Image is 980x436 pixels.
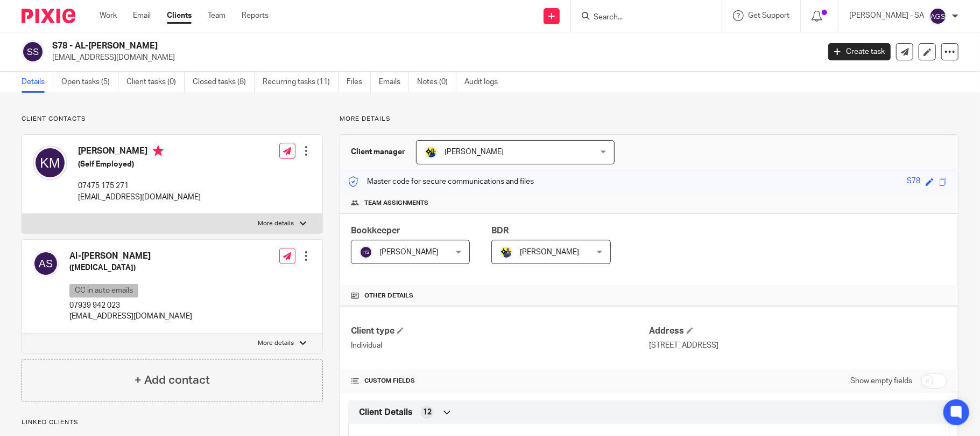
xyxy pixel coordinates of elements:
a: Create task [828,43,891,60]
p: More details [340,115,958,123]
p: [PERSON_NAME] - SA [849,10,924,21]
a: Team [208,10,225,21]
span: [PERSON_NAME] [379,248,439,256]
a: Email [133,10,151,21]
a: Notes (0) [417,72,456,93]
a: Open tasks (5) [61,72,118,93]
p: More details [258,219,294,228]
h4: + Add contact [135,372,210,389]
h4: CUSTOM FIELDS [351,377,649,385]
span: [PERSON_NAME] [520,248,579,256]
span: Get Support [748,12,789,19]
a: Details [22,72,53,93]
h4: Address [649,326,947,337]
span: Team assignments [364,199,428,207]
p: 07475 175 271 [78,181,201,191]
img: svg%3E [929,8,947,25]
div: S78 [907,176,920,188]
img: svg%3E [33,251,59,276]
p: Linked clients [22,418,323,427]
img: Dennis-Starbridge.jpg [500,246,513,259]
img: svg%3E [359,246,372,259]
span: Other details [364,292,413,300]
span: [PERSON_NAME] [445,148,504,156]
p: CC in auto emails [69,284,138,297]
p: [EMAIL_ADDRESS][DOMAIN_NAME] [52,52,812,63]
input: Search [593,13,689,23]
span: BDR [491,226,509,235]
h3: Client manager [351,147,405,157]
a: Work [100,10,117,21]
span: Bookkeeper [351,226,400,235]
p: 07939 942 023 [69,300,192,311]
p: Client contacts [22,115,323,123]
span: Client Details [359,407,413,418]
p: Individual [351,340,649,351]
p: Master code for secure communications and files [348,176,534,187]
a: Files [347,72,371,93]
img: svg%3E [33,146,67,180]
span: 12 [423,407,432,418]
h2: S78 - AL-[PERSON_NAME] [52,40,660,52]
i: Primary [153,146,164,156]
a: Clients [167,10,192,21]
h5: (Self Employed) [78,159,201,170]
img: Bobo-Starbridge%201.jpg [425,146,438,158]
a: Reports [242,10,269,21]
img: svg%3E [22,40,44,63]
a: Client tasks (0) [126,72,185,93]
label: Show empty fields [850,376,912,386]
img: Pixie [22,9,75,23]
a: Emails [379,72,409,93]
a: Closed tasks (8) [193,72,255,93]
h4: Client type [351,326,649,337]
h4: Al-[PERSON_NAME] [69,251,192,262]
p: [EMAIL_ADDRESS][DOMAIN_NAME] [69,311,192,322]
a: Recurring tasks (11) [263,72,339,93]
a: Audit logs [464,72,506,93]
p: [STREET_ADDRESS] [649,340,947,351]
h5: ([MEDICAL_DATA]) [69,262,192,273]
p: More details [258,339,294,348]
p: [EMAIL_ADDRESS][DOMAIN_NAME] [78,192,201,203]
h4: [PERSON_NAME] [78,146,201,159]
